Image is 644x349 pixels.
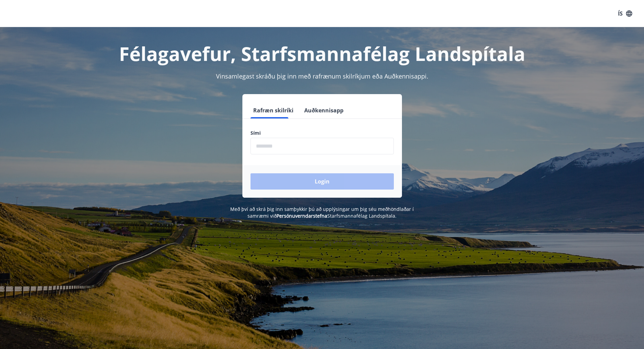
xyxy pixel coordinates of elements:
span: Með því að skrá þig inn samþykkir þú að upplýsingar um þig séu meðhöndlaðar í samræmi við Starfsm... [230,206,414,219]
h1: Félagavefur, Starfsmannafélag Landspítala [87,41,557,66]
button: ÍS [614,7,636,20]
button: Rafræn skilríki [251,102,296,118]
a: Persónuverndarstefna [277,213,327,219]
label: Sími [251,130,394,136]
button: Auðkennisapp [302,102,346,118]
span: Vinsamlegast skráðu þig inn með rafrænum skilríkjum eða Auðkennisappi. [216,72,428,80]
